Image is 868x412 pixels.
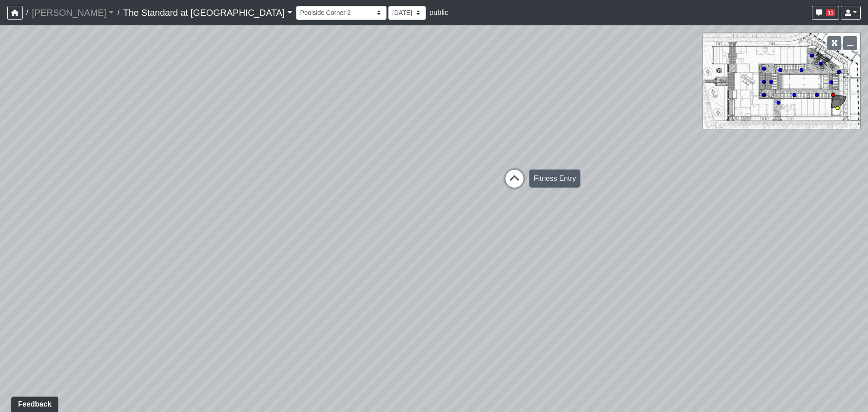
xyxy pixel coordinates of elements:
[812,6,839,20] button: 11
[7,394,60,412] iframe: Ybug feedback widget
[114,4,123,22] span: /
[23,4,32,22] span: /
[826,9,835,16] span: 11
[429,9,448,16] span: public
[123,4,292,22] a: The Standard at [GEOGRAPHIC_DATA]
[32,4,114,22] a: [PERSON_NAME]
[529,170,580,188] div: Fitness Entry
